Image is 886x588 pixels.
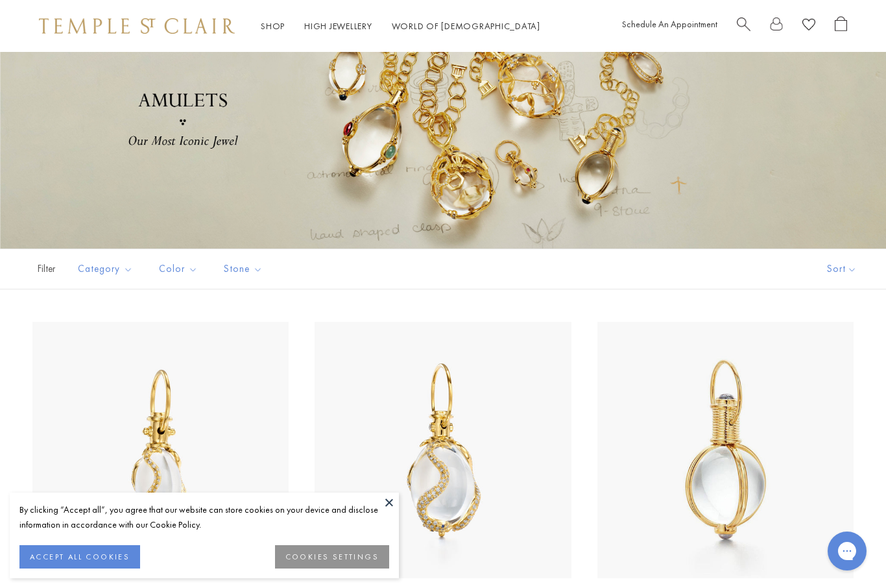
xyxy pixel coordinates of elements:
[798,249,886,289] button: Show sort by
[19,545,140,569] button: ACCEPT ALL COOKIES
[19,502,389,532] div: By clicking “Accept all”, you agree that our website can store cookies on your device and disclos...
[622,18,717,30] a: Schedule An Appointment
[392,20,540,32] a: World of [DEMOGRAPHIC_DATA]World of [DEMOGRAPHIC_DATA]
[217,261,272,277] span: Stone
[835,16,847,36] a: Open Shopping Bag
[737,16,750,36] a: Search
[261,20,285,32] a: ShopShop
[597,322,854,578] img: 18K Archival Amulet
[39,18,235,34] img: Temple St. Clair
[275,545,389,569] button: COOKIES SETTINGS
[214,254,272,284] button: Stone
[68,254,143,284] button: Category
[802,16,815,36] a: View Wishlist
[152,261,208,277] span: Color
[261,18,540,34] nav: Main navigation
[304,20,372,32] a: High JewelleryHigh Jewellery
[821,527,873,575] iframe: Gorgias live chat messenger
[71,261,143,277] span: Category
[149,254,208,284] button: Color
[32,322,289,578] img: P51836-E11SERPPV
[315,322,571,578] img: P51836-E11SERPPV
